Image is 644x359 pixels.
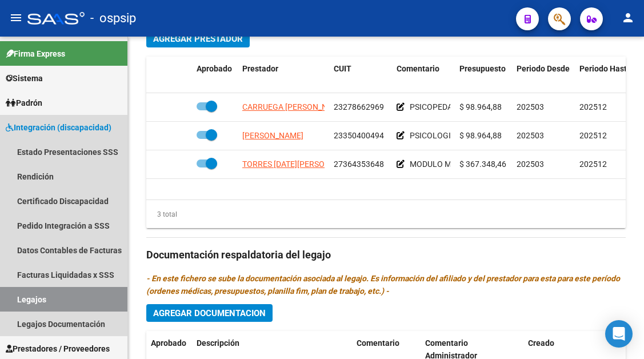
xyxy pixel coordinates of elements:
span: $ 98.964,88 [459,131,502,140]
span: 23278662969 [334,102,384,111]
span: CARRUEGA [PERSON_NAME] [242,102,346,111]
span: Agregar Documentacion [153,308,266,318]
span: 202503 [517,159,544,169]
span: 202512 [579,159,607,169]
span: 202503 [517,102,544,111]
h3: Documentación respaldatoria del legajo [146,247,626,263]
span: $ 367.348,46 [459,159,506,169]
span: Periodo Desde [517,64,570,73]
span: - ospsip [90,6,136,31]
mat-icon: menu [9,11,23,25]
span: Periodo Hasta [579,64,631,73]
mat-icon: person [621,11,635,25]
span: PSICOPEDAGOGIA/8 SES [410,102,501,111]
span: Padrón [6,97,42,109]
button: Agregar Documentacion [146,304,273,322]
span: Descripción [197,338,239,348]
i: - En este fichero se sube la documentación asociada al legajo. Es información del afiliado y del ... [146,274,620,296]
span: Prestador [242,64,278,73]
datatable-header-cell: Presupuesto [455,57,512,94]
span: 23350400494 [334,131,384,140]
datatable-header-cell: Periodo Hasta [575,57,638,94]
datatable-header-cell: Periodo Desde [512,57,575,94]
span: Agregar Prestador [153,34,243,44]
span: 202503 [517,131,544,140]
span: CUIT [334,64,351,73]
span: MODULO MAESTRA [410,159,481,169]
span: TORRES [DATE][PERSON_NAME] [242,159,358,169]
span: 202512 [579,131,607,140]
datatable-header-cell: CUIT [329,57,392,94]
span: PSICOLOGIA/8 SES [410,131,479,140]
span: 27364353648 [334,159,384,169]
datatable-header-cell: Prestador [238,57,329,94]
span: Creado [528,338,554,348]
div: 3 total [146,208,177,221]
span: $ 98.964,88 [459,102,502,111]
span: [PERSON_NAME] [242,131,303,140]
datatable-header-cell: Comentario [392,57,455,94]
span: Firma Express [6,47,65,60]
span: Comentario [397,64,439,73]
span: Presupuesto [459,64,506,73]
button: Agregar Prestador [146,30,250,47]
span: Comentario [357,338,399,348]
span: Sistema [6,72,43,85]
span: Integración (discapacidad) [6,121,111,134]
datatable-header-cell: Aprobado [192,57,238,94]
div: Open Intercom Messenger [605,320,633,348]
span: Aprobado [197,64,232,73]
span: 202512 [579,102,607,111]
span: Prestadores / Proveedores [6,342,110,355]
span: Aprobado [151,338,186,348]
